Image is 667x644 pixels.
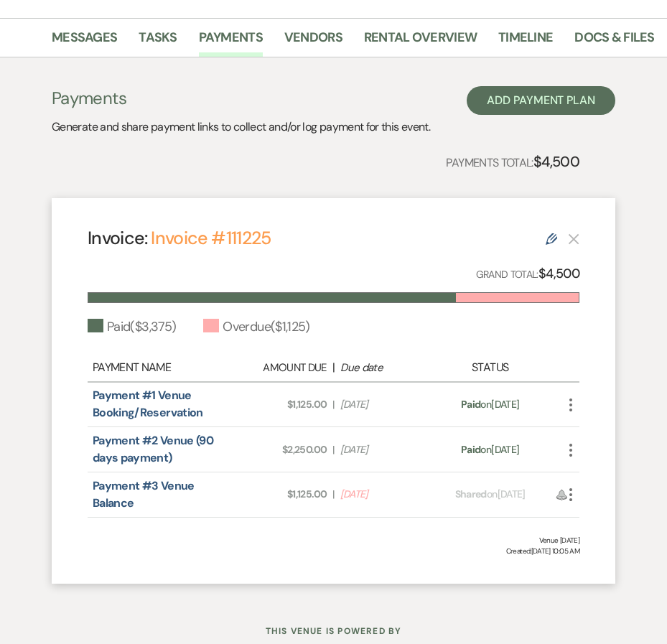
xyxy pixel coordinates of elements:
span: Paid [461,443,480,456]
div: on [DATE] [430,397,551,412]
a: Payments [199,27,263,57]
a: Tasks [139,27,177,57]
div: | [237,359,430,376]
a: Invoice #111225 [151,226,271,250]
a: Timeline [498,27,553,57]
span: [DATE] [340,397,422,412]
div: on [DATE] [430,442,551,457]
span: $1,125.00 [245,487,327,502]
a: Docs & Files [574,27,654,57]
div: Status [430,359,551,376]
div: Amount Due [245,360,327,376]
p: Grand Total: [476,263,580,284]
span: [DATE] [340,442,422,457]
span: [DATE] [340,487,422,502]
span: $2,250.00 [245,442,327,457]
h3: Payments [52,86,430,111]
div: Payment Name [93,359,237,376]
div: Due date [340,360,422,376]
div: Venue [DATE] [88,535,579,546]
div: Overdue ( $1,125 ) [203,317,309,337]
p: Payments Total: [446,150,579,173]
span: | [332,442,334,457]
strong: $4,500 [538,265,579,282]
span: $1,125.00 [245,397,327,412]
span: Paid [461,398,480,411]
a: Rental Overview [364,27,477,57]
p: Generate and share payment links to collect and/or log payment for this event. [52,118,430,136]
div: Paid ( $3,375 ) [88,317,176,337]
a: Payment #3 Venue Balance [93,478,195,510]
a: Payment #2 Venue (90 days payment) [93,433,213,465]
span: | [332,397,334,412]
span: | [332,487,334,502]
h4: Invoice: [88,225,271,251]
a: Vendors [284,27,342,57]
span: Shared [455,487,487,500]
strong: $4,500 [533,152,579,171]
a: Messages [52,27,117,57]
button: This payment plan cannot be deleted because it contains links that have been paid through Weven’s... [568,233,579,245]
button: Add Payment Plan [467,86,615,115]
a: Payment #1 Venue Booking/Reservation [93,388,203,420]
span: Created: [DATE] 10:05 AM [88,546,579,556]
div: on [DATE] [430,487,551,502]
